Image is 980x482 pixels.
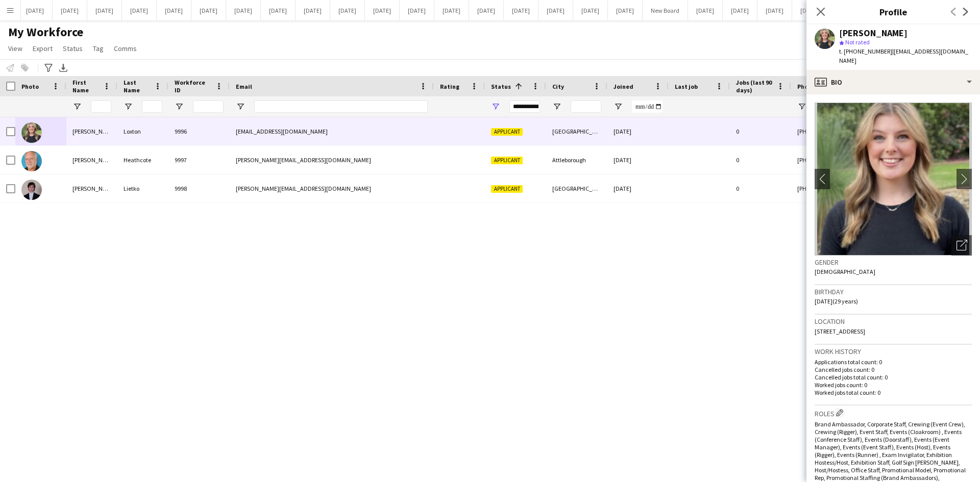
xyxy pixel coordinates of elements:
h3: Work history [815,347,972,356]
span: [DEMOGRAPHIC_DATA] [815,268,875,275]
div: Loxton [117,117,168,145]
button: [DATE] [191,1,226,20]
span: Comms [114,44,137,53]
button: [DATE] [688,1,723,20]
span: Export [33,44,53,53]
span: t. [PHONE_NUMBER] [839,47,892,55]
div: Lietko [117,174,168,202]
button: [DATE] [18,1,53,20]
div: 0 [730,117,791,145]
span: Workforce ID [175,79,211,94]
button: Open Filter Menu [175,102,184,111]
h3: Location [815,317,972,326]
input: Workforce ID Filter Input [193,100,224,113]
button: [DATE] [504,1,538,20]
a: Tag [89,42,108,55]
span: Status [491,83,511,90]
img: Crew avatar or photo [815,103,972,256]
div: [GEOGRAPHIC_DATA] [546,117,607,145]
span: First Name [72,79,99,94]
button: [DATE] [122,1,157,20]
button: New Board [643,1,688,20]
button: [DATE] [157,1,191,20]
div: [EMAIL_ADDRESS][DOMAIN_NAME] [230,117,434,145]
span: Tag [93,44,104,53]
button: Open Filter Menu [236,102,245,111]
button: [DATE] [400,1,434,20]
a: Status [59,42,87,55]
div: [PERSON_NAME] [66,146,117,174]
div: 9996 [168,117,230,145]
div: 0 [730,146,791,174]
span: | [EMAIL_ADDRESS][DOMAIN_NAME] [839,47,968,64]
div: [PHONE_NUMBER] [791,174,922,202]
p: Cancelled jobs total count: 0 [815,373,972,381]
span: Jobs (last 90 days) [736,79,773,94]
a: View [4,42,27,55]
img: Ashlee Loxton [21,122,42,143]
span: Email [236,83,252,90]
div: [PERSON_NAME] [66,174,117,202]
button: [DATE] [53,1,87,20]
button: Open Filter Menu [614,102,623,111]
span: Photo [21,83,39,90]
button: Open Filter Menu [797,102,806,111]
button: Open Filter Menu [491,102,500,111]
div: 9998 [168,174,230,202]
span: City [552,83,564,90]
app-action-btn: Advanced filters [42,62,55,74]
div: [DATE] [607,146,669,174]
div: [PERSON_NAME][EMAIL_ADDRESS][DOMAIN_NAME] [230,146,434,174]
button: [DATE] [296,1,330,20]
div: [DATE] [607,117,669,145]
button: [DATE] [723,1,757,20]
div: [PHONE_NUMBER] [791,146,922,174]
button: [DATE] [365,1,400,20]
span: Applicant [491,157,523,164]
span: View [8,44,22,53]
h3: Roles [815,408,972,418]
div: 0 [730,174,791,202]
input: City Filter Input [571,100,601,113]
app-action-btn: Export XLSX [57,62,69,74]
span: Applicant [491,128,523,136]
button: [DATE] [261,1,296,20]
button: [DATE] [608,1,643,20]
input: Email Filter Input [254,100,428,113]
img: Volodymyr Lietko [21,180,42,200]
div: [PERSON_NAME] [839,29,908,38]
button: [DATE] [792,1,827,20]
button: [DATE] [573,1,608,20]
p: Worked jobs count: 0 [815,381,972,389]
button: [DATE] [538,1,573,20]
img: Martin Heathcote [21,151,42,171]
div: [PERSON_NAME] [66,117,117,145]
span: Not rated [845,38,870,46]
span: Joined [614,83,633,90]
a: Comms [110,42,141,55]
span: My Workforce [8,24,83,40]
div: [PHONE_NUMBER] [791,117,922,145]
span: Rating [440,83,459,90]
div: Attleborough [546,146,607,174]
div: [DATE] [607,174,669,202]
button: Open Filter Menu [124,102,133,111]
button: Open Filter Menu [552,102,561,111]
div: [GEOGRAPHIC_DATA] [546,174,607,202]
button: [DATE] [469,1,504,20]
input: Joined Filter Input [632,100,663,113]
button: [DATE] [757,1,792,20]
button: [DATE] [434,1,469,20]
div: Bio [806,70,980,94]
div: Open photos pop-in [951,235,972,256]
button: [DATE] [226,1,261,20]
span: [DATE] (29 years) [815,297,858,305]
span: Phone [797,83,815,90]
h3: Birthday [815,287,972,296]
h3: Profile [806,5,980,18]
button: Open Filter Menu [72,102,82,111]
p: Cancelled jobs count: 0 [815,366,972,373]
input: Last Name Filter Input [142,100,162,113]
span: Status [63,44,83,53]
button: [DATE] [87,1,122,20]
